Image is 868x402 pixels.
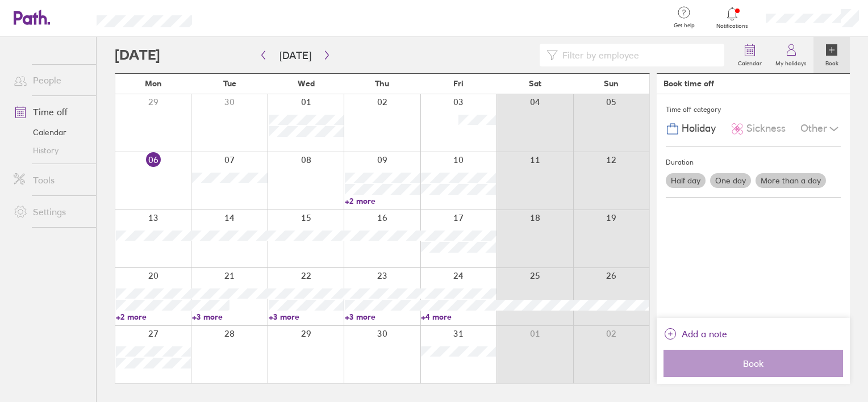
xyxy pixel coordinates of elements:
[769,37,813,73] a: My holidays
[666,22,703,29] span: Get help
[5,200,96,223] a: Settings
[682,325,727,343] span: Add a note
[270,46,320,65] button: [DATE]
[731,57,769,67] label: Calendar
[192,312,267,322] a: +3 more
[223,79,236,88] span: Tue
[800,118,841,140] div: Other
[663,350,843,377] button: Book
[682,123,716,135] span: Holiday
[756,173,826,188] label: More than a day
[714,6,751,30] a: Notifications
[529,79,541,88] span: Sat
[666,101,841,118] div: Time off category
[116,312,191,322] a: +2 more
[813,37,850,73] a: Book
[345,312,420,322] a: +3 more
[671,358,835,368] span: Book
[666,154,841,171] div: Duration
[5,169,96,191] a: Tools
[298,79,315,88] span: Wed
[769,57,813,67] label: My holidays
[5,101,96,123] a: Time off
[421,312,496,322] a: +4 more
[375,79,389,88] span: Thu
[145,79,162,88] span: Mon
[269,312,344,322] a: +3 more
[604,79,619,88] span: Sun
[5,69,96,91] a: People
[819,57,845,67] label: Book
[731,37,769,73] a: Calendar
[714,23,751,30] span: Notifications
[663,325,727,343] button: Add a note
[746,123,786,135] span: Sickness
[5,141,96,160] a: History
[5,123,96,141] a: Calendar
[666,173,706,188] label: Half day
[345,196,420,206] a: +2 more
[663,79,714,88] div: Book time off
[558,44,718,66] input: Filter by employee
[710,173,751,188] label: One day
[453,79,464,88] span: Fri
